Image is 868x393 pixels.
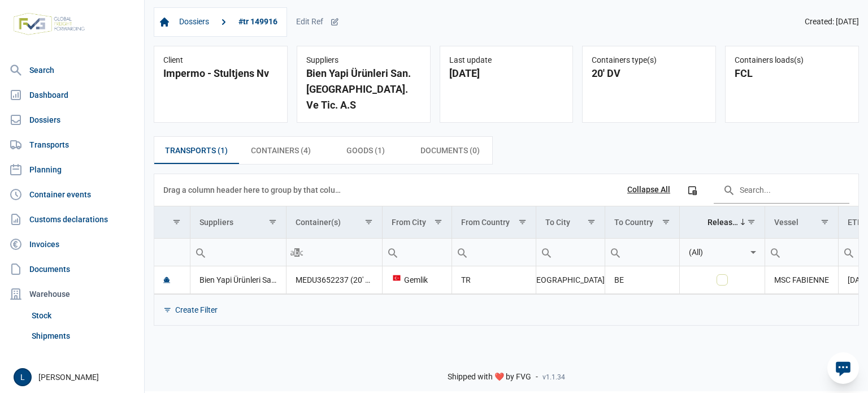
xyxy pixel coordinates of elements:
span: Show filter options for column '' [172,218,181,226]
td: Column [154,206,190,239]
div: Last update [449,55,564,66]
a: Dashboard [5,84,140,106]
div: Select [747,239,760,266]
a: Dossiers [5,109,140,131]
div: Container(s) [296,218,341,227]
div: Search box [287,239,307,266]
span: Show filter options for column 'From Country' [518,218,527,226]
td: Bien Yapi Ürünleri San. [GEOGRAPHIC_DATA]. Ve Tic. A.S [190,266,286,294]
img: FVG - Global freight forwarding [9,8,89,40]
a: Documents [5,258,140,280]
span: Created: [DATE] [805,17,859,27]
div: Collapse All [627,185,670,195]
span: - [536,372,538,382]
a: Customs declarations [5,208,140,231]
div: Containers loads(s) [735,55,849,66]
div: FCL [735,66,849,81]
td: Filter cell [679,238,765,266]
input: Filter cell [605,239,679,266]
div: Suppliers [199,218,233,227]
span: Show filter options for column 'Vessel' [821,218,829,226]
td: MEDU3652237 (20' DV), CAXU6846068 (20' DV), MSMU1929579 (20' DV), TEMU5368027 (20' DV) [286,266,382,294]
div: Drag a column header here to group by that column [163,181,345,199]
input: Filter cell [287,239,382,266]
span: Show filter options for column 'From City' [434,218,442,226]
div: Search box [383,239,403,266]
a: #tr 149916 [234,12,282,32]
input: Filter cell [680,239,747,266]
input: Search in the data grid [714,176,849,204]
a: Shipments [27,326,140,346]
td: MSC FABIENNE [765,266,839,294]
td: Column Released [679,206,765,239]
td: Column Suppliers [190,206,286,239]
div: Suppliers [306,55,421,66]
span: Shipped with ❤️ by FVG [448,372,531,382]
span: Show filter options for column 'Released' [747,218,756,226]
td: Column Container(s) [286,206,382,239]
td: Filter cell [286,238,382,266]
div: Bien Yapi Ürünleri San. [GEOGRAPHIC_DATA]. Ve Tic. A.S [306,66,421,113]
div: [DATE] [449,66,564,81]
td: Filter cell [536,238,605,266]
div: To Country [614,218,653,227]
div: 20' DV [592,66,706,81]
span: Show filter options for column 'To City' [587,218,596,226]
div: Column Chooser [682,180,702,200]
div: Data grid with 1 rows and 11 columns [154,174,858,325]
input: Filter cell [190,239,286,266]
td: Column To City [536,206,605,239]
input: Filter cell [765,239,838,266]
div: Impermo - Stultjens Nv [163,66,278,81]
span: Transports (1) [165,144,228,157]
span: Show filter options for column 'To Country' [662,218,670,226]
td: Column From City [382,206,452,239]
a: Invoices [5,233,140,256]
a: Planning [5,158,140,181]
div: [PERSON_NAME] [14,368,137,386]
div: Gemlik [392,274,442,286]
a: Search [5,59,140,81]
div: Search box [765,239,785,266]
div: To City [545,218,570,227]
span: Goods (1) [346,144,385,157]
div: [GEOGRAPHIC_DATA] [545,274,596,286]
td: Column To Country [605,206,679,239]
input: Filter cell [452,239,535,266]
a: Container events [5,183,140,206]
div: Create Filter [175,305,218,315]
div: From City [392,218,426,227]
input: Filter cell [154,239,190,266]
div: Client [163,55,278,66]
div: Edit Ref [296,17,339,27]
span: Show filter options for column 'Suppliers' [268,218,277,226]
td: Column Vessel [765,206,839,239]
div: Data grid toolbar [163,174,849,206]
div: Search box [536,239,557,266]
a: Transports [5,133,140,156]
div: Warehouse [5,283,140,305]
td: Filter cell [452,238,536,266]
td: Filter cell [765,238,839,266]
span: Documents (0) [420,144,480,157]
div: Released [708,218,740,227]
input: Filter cell [383,239,452,266]
td: Filter cell [154,238,190,266]
a: Stock [27,305,140,326]
div: Search box [190,239,211,266]
td: Filter cell [605,238,679,266]
span: Containers (4) [251,144,311,157]
td: Column From Country [452,206,536,239]
input: Filter cell [536,239,605,266]
span: v1.1.34 [542,373,565,382]
div: Containers type(s) [592,55,706,66]
td: Filter cell [190,238,286,266]
div: Search box [452,239,472,266]
a: Dossiers [175,12,214,32]
button: L [14,368,32,386]
div: Search box [839,239,859,266]
div: Vessel [774,218,798,227]
span: Show filter options for column 'Container(s)' [364,218,373,226]
td: Filter cell [382,238,452,266]
td: TR [452,266,536,294]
